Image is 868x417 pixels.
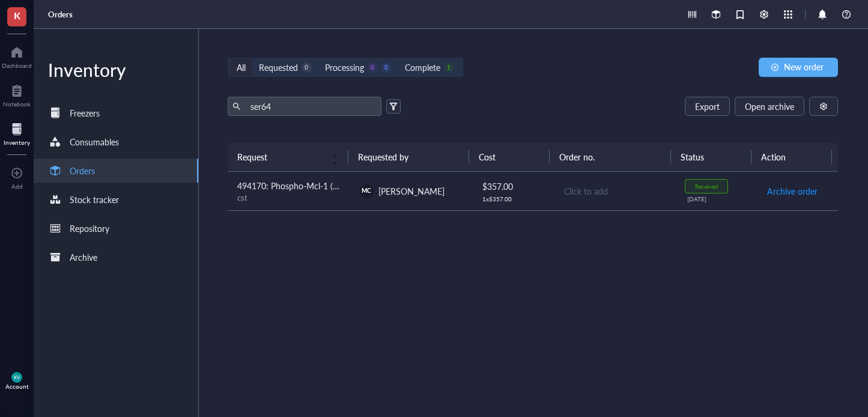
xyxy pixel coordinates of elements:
[237,180,511,192] span: 494170: Phospho-Mcl-1 (Ser64) Antibody #13297 (for [PERSON_NAME])
[246,97,377,115] input: Find orders in table
[34,216,198,240] a: Repository
[564,184,666,198] div: Click to add
[3,100,31,108] div: Notebook
[767,184,818,198] span: Archive order
[751,142,832,171] th: Action
[671,142,751,171] th: Status
[48,9,75,20] a: Orders
[5,383,29,390] div: Account
[14,8,20,23] span: K
[766,181,818,201] button: Archive order
[259,61,298,74] div: Requested
[302,62,312,73] div: 0
[237,61,246,74] div: All
[34,58,198,82] div: Inventory
[368,62,378,73] div: 0
[11,183,23,190] div: Add
[34,101,198,125] a: Freezers
[759,58,838,77] button: New order
[70,251,97,264] div: Archive
[2,43,32,69] a: Dashboard
[482,180,544,193] div: $ 357.00
[237,192,340,203] div: cst
[2,62,32,69] div: Dashboard
[228,142,348,171] th: Request
[34,245,198,269] a: Archive
[405,61,440,74] div: Complete
[34,159,198,183] a: Orders
[695,102,720,111] span: Export
[228,58,463,77] div: segmented control
[695,183,718,190] div: Received
[4,120,30,146] a: Inventory
[381,62,392,73] div: 0
[3,81,31,108] a: Notebook
[553,172,675,211] td: Click to add
[70,164,95,177] div: Orders
[237,150,324,163] span: Request
[34,130,198,154] a: Consumables
[362,186,371,195] span: MC
[4,139,30,146] div: Inventory
[735,97,804,116] button: Open archive
[325,61,364,74] div: Processing
[348,142,469,171] th: Requested by
[550,142,670,171] th: Order no.
[784,62,824,72] span: New order
[378,185,445,197] span: [PERSON_NAME]
[685,97,730,116] button: Export
[482,195,544,202] div: 1 x $ 357.00
[70,222,109,235] div: Repository
[34,187,198,212] a: Stock tracker
[14,374,20,380] span: KV
[745,102,794,111] span: Open archive
[444,62,454,73] div: 1
[469,142,550,171] th: Cost
[70,106,100,120] div: Freezers
[70,193,119,206] div: Stock tracker
[70,135,119,148] div: Consumables
[687,195,747,202] div: [DATE]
